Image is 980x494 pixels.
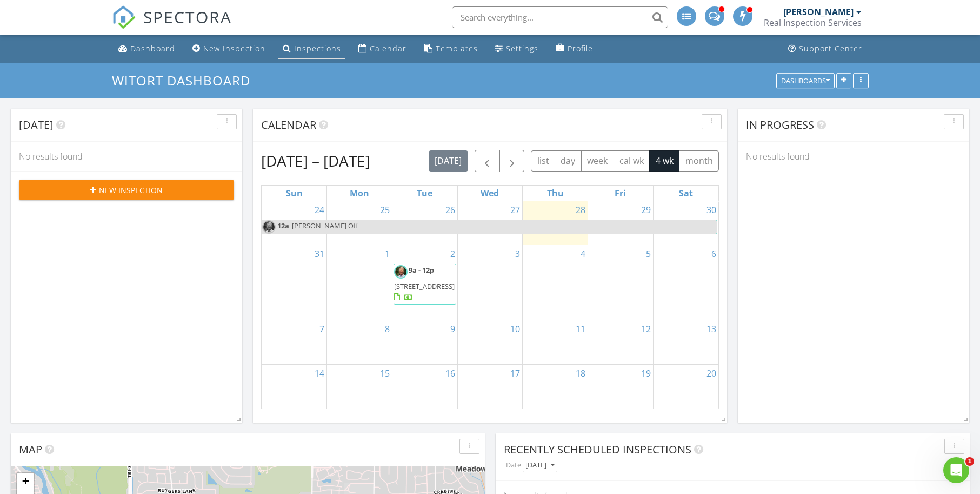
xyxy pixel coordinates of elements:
[781,77,830,84] div: Dashboards
[19,442,42,457] span: Map
[588,201,654,245] td: Go to August 29, 2025
[508,201,522,219] a: Go to August 27, 2025
[348,186,371,201] a: Monday
[262,320,327,365] td: Go to September 7, 2025
[392,201,457,245] td: Go to August 26, 2025
[943,457,969,483] iframe: Intercom live chat
[776,73,835,88] button: Dashboards
[114,39,179,59] a: Dashboard
[188,39,270,59] a: New Inspection
[312,245,326,262] a: Go to August 31, 2025
[738,142,969,171] div: No results found
[555,150,582,172] button: day
[261,150,370,172] h2: [DATE] – [DATE]
[457,320,523,365] td: Go to September 10, 2025
[523,245,588,320] td: Go to September 4, 2025
[262,365,327,409] td: Go to September 14, 2025
[653,365,718,409] td: Go to September 20, 2025
[394,281,455,291] span: [STREET_ADDRESS]
[614,150,650,172] button: cal wk
[378,365,392,382] a: Go to September 15, 2025
[278,39,345,59] a: Inspections
[419,39,482,59] a: Templates
[457,201,523,245] td: Go to August 27, 2025
[764,17,862,28] div: Real Inspection Services
[394,264,456,305] a: 9a - 12p [STREET_ADDRESS]
[312,201,326,219] a: Go to August 24, 2025
[783,6,854,17] div: [PERSON_NAME]
[409,265,434,275] span: 9a - 12p
[448,245,457,262] a: Go to September 2, 2025
[508,320,522,338] a: Go to September 10, 2025
[457,245,523,320] td: Go to September 3, 2025
[394,265,455,301] a: 9a - 12p [STREET_ADDRESS]
[443,365,457,382] a: Go to September 16, 2025
[653,201,718,245] td: Go to August 30, 2025
[508,365,522,382] a: Go to September 17, 2025
[704,365,718,382] a: Go to September 20, 2025
[392,245,457,320] td: Go to September 2, 2025
[588,320,654,365] td: Go to September 12, 2025
[284,186,305,201] a: Sunday
[262,245,327,320] td: Go to August 31, 2025
[588,365,654,409] td: Go to September 19, 2025
[653,320,718,365] td: Go to September 13, 2025
[513,245,522,262] a: Go to September 3, 2025
[704,320,718,338] a: Go to September 13, 2025
[506,43,538,54] div: Settings
[448,320,457,338] a: Go to September 9, 2025
[112,5,136,29] img: The Best Home Inspection Software - Spectora
[653,245,718,320] td: Go to September 6, 2025
[639,201,653,219] a: Go to August 29, 2025
[392,320,457,365] td: Go to September 9, 2025
[327,201,392,245] td: Go to August 25, 2025
[491,39,543,59] a: Settings
[415,186,435,201] a: Tuesday
[312,365,326,382] a: Go to September 14, 2025
[644,245,653,262] a: Go to September 5, 2025
[370,43,406,54] div: Calendar
[677,186,695,201] a: Saturday
[504,458,523,472] label: Date
[261,117,316,132] span: Calendar
[112,71,259,89] a: Witort Dashboard
[327,365,392,409] td: Go to September 15, 2025
[581,150,614,172] button: week
[99,185,163,196] span: New Inspection
[317,320,326,338] a: Go to September 7, 2025
[475,150,500,172] button: Previous
[799,43,862,54] div: Support Center
[392,365,457,409] td: Go to September 16, 2025
[262,201,327,245] td: Go to August 24, 2025
[679,150,719,172] button: month
[499,150,525,172] button: Next
[277,220,290,234] span: 12a
[327,245,392,320] td: Go to September 1, 2025
[588,245,654,320] td: Go to September 5, 2025
[130,43,175,54] div: Dashboard
[639,365,653,382] a: Go to September 19, 2025
[11,142,242,171] div: No results found
[639,320,653,338] a: Go to September 12, 2025
[19,117,54,132] span: [DATE]
[568,43,593,54] div: Profile
[429,150,468,172] button: [DATE]
[523,320,588,365] td: Go to September 11, 2025
[203,43,265,54] div: New Inspection
[551,39,597,59] a: Profile
[523,458,557,473] button: [DATE]
[354,39,411,59] a: Calendar
[327,320,392,365] td: Go to September 8, 2025
[478,186,501,201] a: Wednesday
[574,320,588,338] a: Go to September 11, 2025
[294,43,341,54] div: Inspections
[525,462,555,469] div: [DATE]
[649,150,679,172] button: 4 wk
[443,201,457,219] a: Go to August 26, 2025
[578,245,588,262] a: Go to September 4, 2025
[523,365,588,409] td: Go to September 18, 2025
[383,320,392,338] a: Go to September 8, 2025
[378,201,392,219] a: Go to August 25, 2025
[19,180,234,200] button: New Inspection
[394,265,408,279] img: 20140629_193914.jpg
